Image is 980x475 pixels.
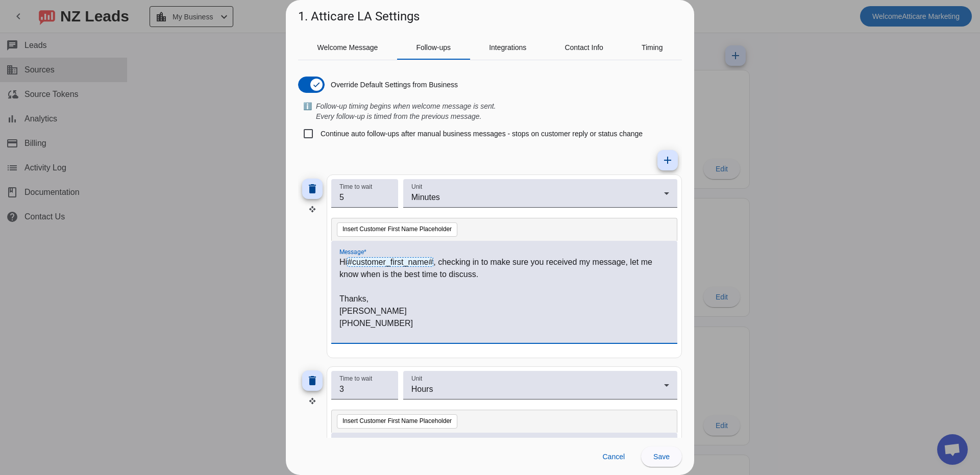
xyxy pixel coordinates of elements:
mat-icon: add [661,154,674,166]
button: Cancel [594,446,633,467]
h1: 1. Atticare LA Settings [298,8,420,24]
span: Welcome Message [317,44,378,51]
mat-label: Time to wait [339,375,372,382]
span: Timing [642,44,663,51]
mat-label: Unit [411,375,422,382]
p: Hi , checking in to make sure you received my message, let me know when is the best time to discuss. [339,256,669,281]
button: Save [641,446,682,467]
span: Contact Info [565,44,603,51]
mat-icon: delete [306,374,318,387]
label: Override Default Settings from Business [329,80,458,90]
span: #customer_first_name# [347,257,433,267]
mat-icon: delete [306,183,318,195]
i: Follow-up timing begins when welcome message is sent. Every follow-up is timed from the previous ... [316,102,496,120]
mat-label: Unit [411,184,422,190]
span: Integrations [489,44,526,51]
button: Insert Customer First Name Placeholder [337,222,457,237]
label: Continue auto follow-ups after manual business messages - stops on customer reply or status change [318,129,643,139]
span: Hours [411,385,433,393]
span: Follow-ups [416,44,451,51]
p: Thanks, [339,293,669,305]
p: [PHONE_NUMBER] [339,317,669,330]
button: Insert Customer First Name Placeholder [337,414,457,429]
p: [PERSON_NAME] [339,305,669,317]
span: Minutes [411,193,440,202]
span: Save [653,453,670,461]
mat-label: Time to wait [339,184,372,190]
span: ℹ️ [303,101,312,121]
span: Cancel [602,453,625,461]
